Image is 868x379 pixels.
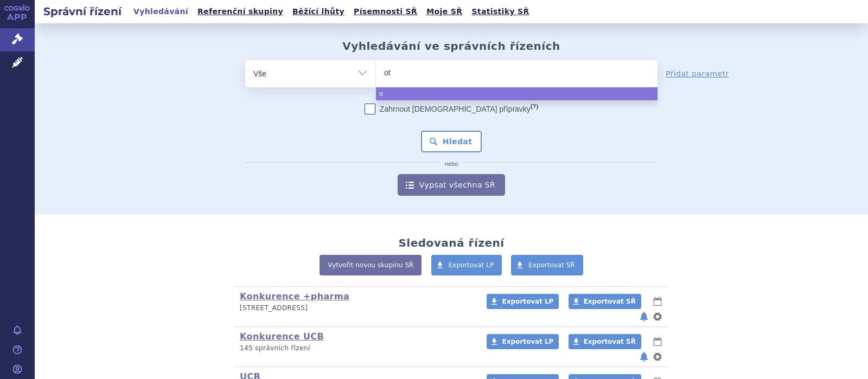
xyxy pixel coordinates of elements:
abbr: (?) [531,103,538,110]
a: Statistiky SŘ [468,4,532,19]
i: nebo [439,161,464,168]
a: Běžící lhůty [289,4,348,19]
span: Exportovat SŘ [584,298,636,305]
h2: Vyhledávání ve správních řízeních [342,40,560,53]
a: Přidat parametr [666,68,729,79]
a: Exportovat SŘ [511,255,583,275]
a: Vypsat všechna SŘ [398,174,505,196]
h2: Sledovaná řízení [398,236,504,249]
a: Vytvořit novou skupinu SŘ [320,255,422,275]
a: Moje SŘ [423,4,465,19]
button: notifikace [639,350,649,363]
h2: Správní řízení [35,4,130,19]
a: Exportovat LP [431,255,502,275]
span: Exportovat LP [502,338,553,345]
a: Konkurence UCB [240,331,324,342]
button: nastavení [652,350,663,363]
a: Exportovat LP [487,294,559,309]
a: Exportovat SŘ [569,334,641,349]
button: Hledat [421,131,482,152]
span: Exportovat SŘ [528,261,575,269]
button: lhůty [652,335,663,348]
a: Vyhledávání [130,4,192,19]
a: Exportovat LP [487,334,559,349]
button: nastavení [652,310,663,323]
a: Konkurence +pharma [240,291,349,301]
p: 145 správních řízení [240,344,473,353]
button: lhůty [652,295,663,308]
a: Exportovat SŘ [569,294,641,309]
p: [STREET_ADDRESS] [240,304,473,313]
a: Písemnosti SŘ [350,4,420,19]
li: o [376,87,658,100]
span: Exportovat LP [449,261,494,269]
span: Exportovat SŘ [584,338,636,345]
a: Referenční skupiny [194,4,286,19]
span: Exportovat LP [502,298,553,305]
label: Zahrnout [DEMOGRAPHIC_DATA] přípravky [365,104,538,114]
button: notifikace [639,310,649,323]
